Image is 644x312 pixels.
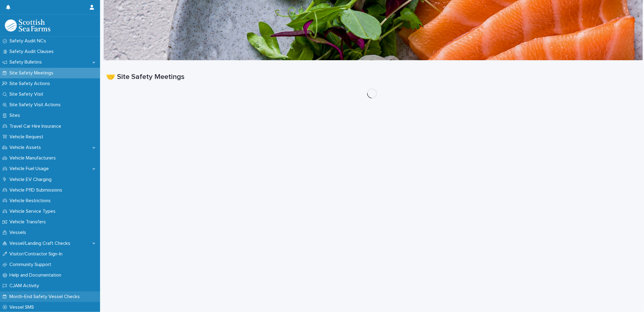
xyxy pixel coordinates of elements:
p: Vehicle Fuel Usage [7,166,54,172]
p: Site Safety Meetings [7,70,58,76]
h1: 🤝 Site Safety Meetings [106,73,638,81]
p: Sites [7,113,25,118]
p: Site Safety Visit Actions [7,102,65,108]
p: Visitor/Contractor Sign-In [7,251,67,257]
p: Site Safety Actions [7,81,55,87]
p: Safety Audit Clauses [7,49,59,54]
p: Vessel SMS [7,304,39,310]
img: bPIBxiqnSb2ggTQWdOVV [5,19,50,31]
p: Month-End Safety Vessel Checks [7,294,85,300]
p: Vehicle P11D Submissions [7,187,67,193]
p: Vehicle Service Types [7,209,60,214]
p: Vehicle Restrictions [7,198,55,204]
p: Community Support [7,262,56,268]
p: Travel Car Hire Insurance [7,123,66,129]
p: Vehicle Request [7,134,48,140]
p: Vessel/Landing Craft Checks [7,241,75,246]
p: Safety Audit NCs [7,38,51,44]
p: Help and Documentation [7,272,66,278]
p: Vehicle Manufacturers [7,155,61,161]
p: Vehicle Assets [7,145,46,150]
p: Site Safety Visit [7,91,48,97]
p: Vehicle Transfers [7,219,51,225]
p: CJAM Activity [7,283,44,289]
p: Vehicle EV Charging [7,177,56,182]
p: Safety Bulletins [7,59,47,65]
p: Vessels [7,230,31,235]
